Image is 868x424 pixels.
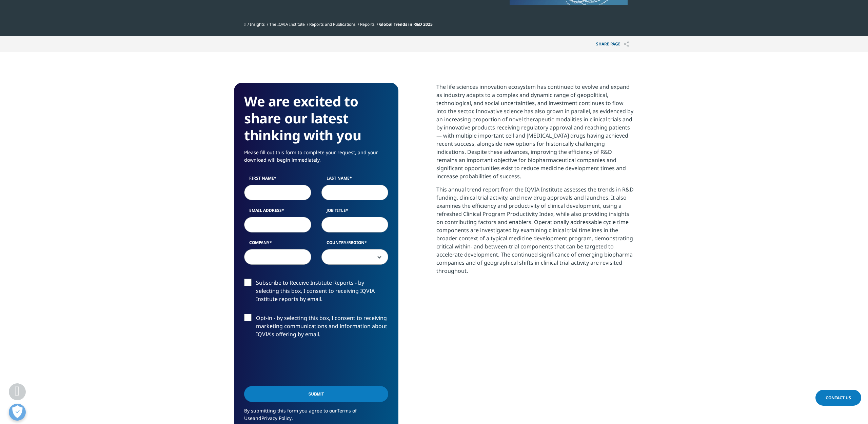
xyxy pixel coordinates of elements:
[309,21,356,27] a: Reports and Publications
[244,279,388,307] label: Subscribe to Receive Institute Reports - by selecting this box, I consent to receiving IQVIA Inst...
[269,21,305,27] a: The IQVIA Institute
[244,240,311,249] label: Company
[815,390,861,406] a: Contact Us
[360,21,375,27] a: Reports
[244,349,347,376] iframe: reCAPTCHA
[321,175,389,185] label: Last Name
[244,207,311,217] label: Email Address
[261,415,292,421] a: Privacy Policy
[244,386,388,402] input: Submit
[436,83,634,185] p: The life sciences innovation ecosystem has continued to evolve and expand as industry adapts to a...
[244,149,388,169] p: Please fill out this form to complete your request, and your download will begin immediately.
[826,395,851,401] span: Contact Us
[379,21,433,27] span: Global Trends in R&D 2025
[321,240,389,249] label: Country/Region
[624,41,629,47] img: Share PAGE
[591,36,634,52] button: Share PAGEShare PAGE
[591,36,634,52] p: Share PAGE
[250,21,265,27] a: Insights
[244,175,311,185] label: First Name
[244,314,388,342] label: Opt-in - by selecting this box, I consent to receiving marketing communications and information a...
[436,185,634,280] p: This annual trend report from the IQVIA Institute assesses the trends in R&D funding, clinical tr...
[244,93,388,144] h3: We are excited to share our latest thinking with you
[321,207,389,217] label: Job Title
[9,404,26,421] button: Open Preferences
